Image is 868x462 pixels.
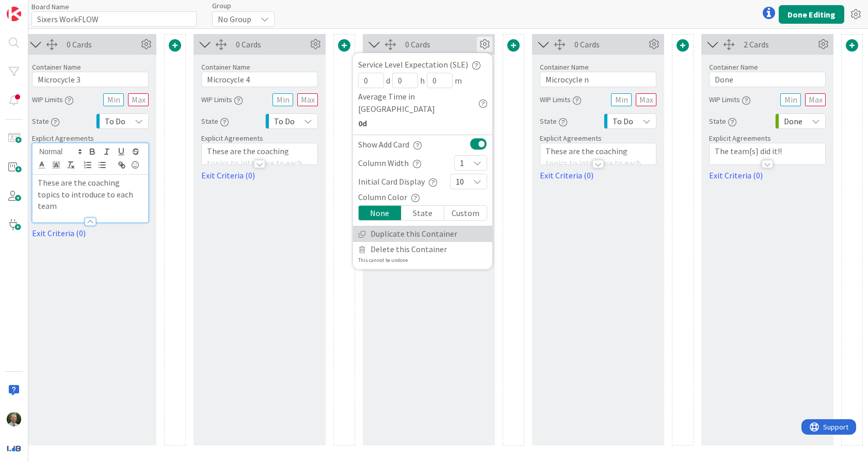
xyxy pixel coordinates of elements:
span: Explicit Agreements [201,134,263,143]
p: These are the coaching topics to introduce to each team [207,145,312,180]
label: Container Name [201,62,250,72]
input: Max [805,93,826,106]
div: None [359,206,401,220]
div: This cannot be undone [358,257,408,264]
span: No Group [218,12,251,26]
span: Explicit Agreements [32,134,94,143]
input: Max [128,93,149,106]
div: State [401,206,444,220]
span: Group [212,2,231,9]
span: Explicit Agreements [709,134,771,143]
input: Min [103,93,124,106]
div: Service Level Expectation (SLE) [358,58,487,71]
div: Column Width [358,157,421,169]
div: 0 Cards [574,38,646,51]
p: These are the coaching topics to introduce to each team [38,177,143,212]
div: 0 Cards [67,38,138,51]
div: State [540,112,567,130]
div: WIP Limits [32,90,73,109]
label: Board Name [31,2,69,11]
label: Container Name [540,62,589,72]
div: WIP Limits [201,90,243,109]
span: Explicit Agreements [540,134,602,143]
button: Done Editing [779,5,844,24]
img: avatar [7,441,21,455]
input: Add container name... [201,72,318,87]
a: Exit Criteria (0) [32,227,149,239]
div: State [201,112,229,130]
img: SH [7,412,21,426]
span: 10 [456,174,464,189]
div: 0 Cards [405,38,477,51]
div: Initial Card Display [358,175,437,188]
div: Custom [444,206,487,220]
input: Min [611,93,632,106]
span: 1 [460,156,464,170]
input: Max [636,93,656,106]
div: Show Add Card [358,138,422,151]
input: Min [780,93,801,106]
p: These are the coaching topics to introduce to each team [545,145,651,180]
span: Delete this Container [371,242,447,257]
div: State [32,112,59,130]
label: Container Name [32,62,81,72]
input: Min [272,93,293,106]
div: Column Color [358,191,487,203]
span: h [420,74,425,87]
div: Average Time in [GEOGRAPHIC_DATA] [358,90,487,115]
a: Exit Criteria (0) [201,169,318,181]
span: To Do [613,114,633,128]
span: Done [784,114,802,128]
div: 2 Cards [744,38,815,51]
div: WIP Limits [709,90,750,109]
b: 0d [358,117,487,129]
input: Max [297,93,318,106]
div: State [709,112,736,130]
div: WIP Limits [540,90,581,109]
input: Add container name... [32,72,149,87]
input: Add container name... [709,72,826,87]
span: m [455,74,462,87]
a: Duplicate this Container [353,226,492,241]
a: Exit Criteria (0) [709,169,826,181]
label: Container Name [709,62,758,72]
input: Add container name... [540,72,656,87]
span: Support [22,2,47,14]
div: 0 Cards [236,38,308,51]
span: d [386,74,390,87]
span: To Do [105,114,125,128]
a: Delete this ContainerThis cannot be undone [353,242,492,264]
span: To Do [274,114,295,128]
p: The team[s] did it!! [715,145,820,157]
a: Exit Criteria (0) [540,169,656,181]
img: Visit kanbanzone.com [7,7,21,21]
